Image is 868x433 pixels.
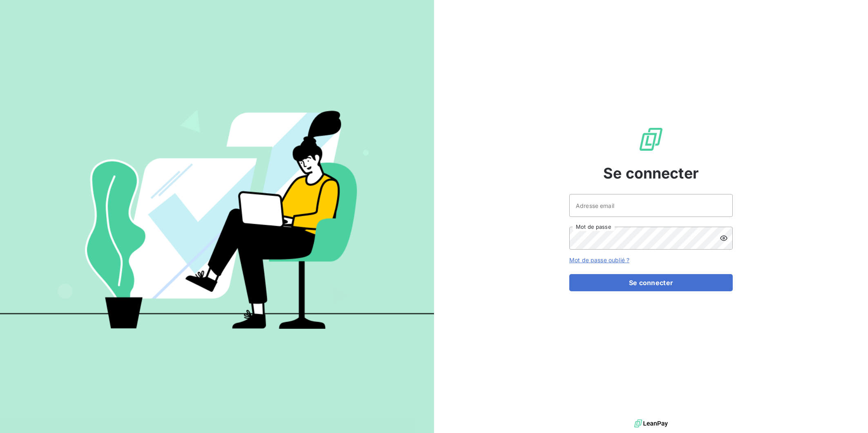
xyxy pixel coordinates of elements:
[638,126,664,152] img: Logo LeanPay
[634,417,668,430] img: logo
[603,162,699,184] span: Se connecter
[569,194,733,217] input: placeholder
[569,257,629,263] a: Mot de passe oublié ?
[569,274,733,291] button: Se connecter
